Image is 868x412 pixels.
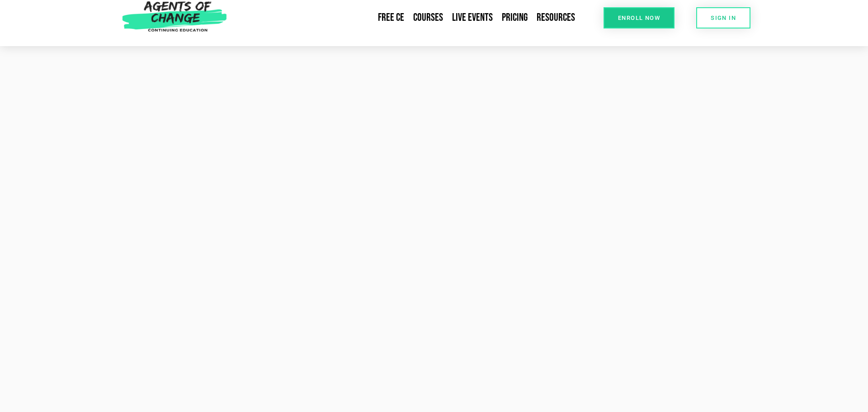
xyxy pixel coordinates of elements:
[604,7,675,28] a: Enroll Now
[448,7,497,28] a: Live Events
[618,15,660,21] span: Enroll Now
[711,15,736,21] span: SIGN IN
[373,7,409,28] a: Free CE
[231,7,580,28] nav: Menu
[532,7,580,28] a: Resources
[409,7,448,28] a: Courses
[696,7,750,28] a: SIGN IN
[497,7,532,28] a: Pricing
